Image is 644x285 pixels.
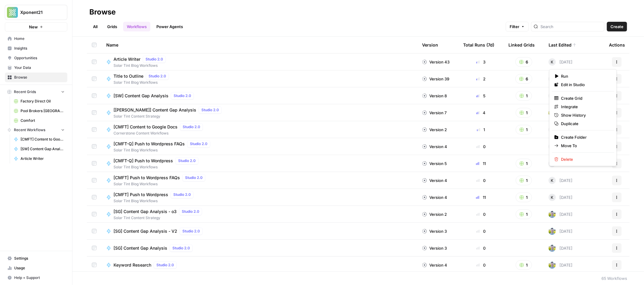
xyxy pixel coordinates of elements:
[5,87,67,96] button: Recent Grids
[516,125,532,134] button: 1
[422,177,447,183] div: Version 4
[549,109,556,116] img: 7o9iy2kmmc4gt2vlcbjqaas6vz7k
[422,245,447,251] div: Version 3
[463,59,499,65] div: 3
[601,275,627,281] div: 65 Workflows
[561,112,609,118] span: Show History
[114,215,204,221] span: Solar Tint Content Strategy
[114,228,177,234] span: [SG] Content Gap Analysis - V2
[114,107,196,113] span: [[PERSON_NAME]] Content Gap Analysis
[106,191,412,204] a: [CMFT] Push to WordpressStudio 2.0Solar Tint Blog Workflows
[21,108,65,114] span: Pool Brokers [GEOGRAPHIC_DATA]
[516,193,532,202] button: 1
[549,228,572,235] div: [DATE]
[201,107,219,113] span: Studio 2.0
[561,134,609,140] span: Create Folder
[146,57,163,62] span: Studio 2.0
[14,89,36,95] span: Recent Grids
[549,194,572,201] div: [DATE]
[549,109,572,116] div: [DATE]
[7,7,18,18] img: Xponent21 Logo
[114,164,201,170] span: Solar Tint Blog Workflows
[183,124,200,130] span: Studio 2.0
[106,56,412,68] a: Article WriterStudio 2.0Solar Tint Blog Workflows
[463,194,499,200] div: 11
[422,228,447,234] div: Version 3
[106,106,412,119] a: [[PERSON_NAME]] Content Gap AnalysisStudio 2.0Solar Tint Content Strategy
[11,134,67,144] a: [CMFT] Content to Google Docs
[516,176,532,185] button: 1
[610,24,623,30] span: Create
[114,245,167,251] span: [SG] Content Gap Analysis
[106,228,412,235] a: [SG] Content Gap Analysis - V2Studio 2.0
[114,192,168,198] span: [CMFT] Push to Wordpress
[29,24,38,30] span: New
[123,22,150,31] a: Workflows
[14,65,65,70] span: Your Data
[422,262,447,268] div: Version 4
[14,275,65,280] span: Help + Support
[5,34,67,44] a: Home
[422,194,447,200] div: Version 4
[14,256,65,261] span: Settings
[463,177,499,183] div: 0
[515,74,532,84] button: 6
[114,56,140,62] span: Article Writer
[5,5,67,20] button: Workspace: Xponent21
[463,160,499,167] div: 11
[114,124,178,130] span: [CMFT] Content to Google Docs
[114,181,208,187] span: Solar Tint Blog Workflows
[422,211,447,217] div: Version 2
[549,92,572,99] div: [DATE]
[561,73,609,79] span: Run
[551,177,554,183] span: K
[182,228,200,234] span: Studio 2.0
[422,127,447,133] div: Version 2
[21,146,65,152] span: [SW] Content Gap Analysis
[21,156,65,161] span: Article Writer
[5,273,67,283] button: Help + Support
[106,208,412,221] a: [SG] Content Gap Analysis - o3Studio 2.0Solar Tint Content Strategy
[551,59,554,65] span: K
[106,123,412,136] a: [CMFT] Content to Google DocsStudio 2.0Cornerstone Content Workflows
[106,174,412,187] a: [CMFT] Push to Wordpress FAQsStudio 2.0Solar Tint Blog Workflows
[114,158,173,164] span: [CMFT-Q] Push to Wordpress
[11,96,67,106] a: Factory Direct Oil
[114,147,213,153] span: Solar Tint Blog Workflows
[510,24,519,30] span: Filter
[422,93,447,99] div: Version 8
[549,143,572,150] div: [DATE]
[5,22,67,31] button: New
[114,73,143,79] span: Title to Outline
[89,22,101,31] a: All
[549,211,572,218] div: [DATE]
[422,160,447,167] div: Version 5
[14,265,65,271] span: Usage
[549,228,556,235] img: 7o9iy2kmmc4gt2vlcbjqaas6vz7k
[516,159,532,168] button: 1
[463,144,499,150] div: 0
[114,63,168,68] span: Solar Tint Blog Workflows
[561,95,609,101] span: Create Grid
[609,37,625,53] div: Actions
[463,110,499,116] div: 4
[11,106,67,116] a: Pool Brokers [GEOGRAPHIC_DATA]
[106,92,412,99] a: [SW] Content Gap AnalysisStudio 2.0
[515,57,532,67] button: 6
[89,7,116,17] div: Browse
[172,245,190,251] span: Studio 2.0
[14,127,45,133] span: Recent Workflows
[14,55,65,61] span: Opportunities
[422,76,449,82] div: Version 39
[14,75,65,80] span: Browse
[114,114,224,119] span: Solar Tint Content Strategy
[114,209,177,215] span: [SG] Content Gap Analysis - o3
[551,194,554,200] span: K
[21,118,65,123] span: Comfort
[114,131,205,136] span: Cornerstone Content Workflows
[549,160,572,167] div: [DATE]
[21,99,65,104] span: Factory Direct Oil
[549,245,572,252] div: [DATE]
[106,140,412,153] a: [CMFT-Q] Push to Wordpress FAQsStudio 2.0Solar Tint Blog Workflows
[153,22,187,31] a: Power Agents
